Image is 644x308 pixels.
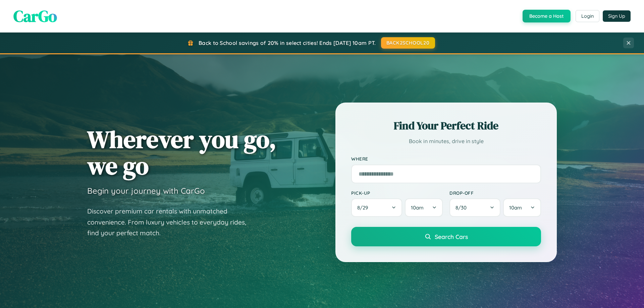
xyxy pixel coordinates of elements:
button: 10am [503,198,541,217]
label: Pick-up [351,190,443,196]
p: Book in minutes, drive in style [351,136,541,146]
h1: Wherever you go, we go [87,126,276,179]
label: Drop-off [449,190,541,196]
button: Become a Host [523,10,571,22]
span: 10am [411,204,424,211]
span: Back to School savings of 20% in select cities! Ends [DATE] 10am PT. [199,40,376,46]
button: Login [576,10,599,22]
button: 8/30 [449,198,500,217]
h3: Begin your journey with CarGo [87,186,205,196]
span: 8 / 30 [455,204,470,211]
button: BACK2SCHOOL20 [381,37,435,49]
span: Search Cars [435,233,468,240]
p: Discover premium car rentals with unmatched convenience. From luxury vehicles to everyday rides, ... [87,206,255,239]
button: 10am [405,198,443,217]
span: 8 / 29 [357,204,371,211]
button: 8/29 [351,198,402,217]
span: 10am [509,204,522,211]
h2: Find Your Perfect Ride [351,118,541,133]
span: CarGo [13,5,57,27]
button: Search Cars [351,227,541,246]
label: Where [351,156,541,162]
button: Sign Up [603,10,631,22]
